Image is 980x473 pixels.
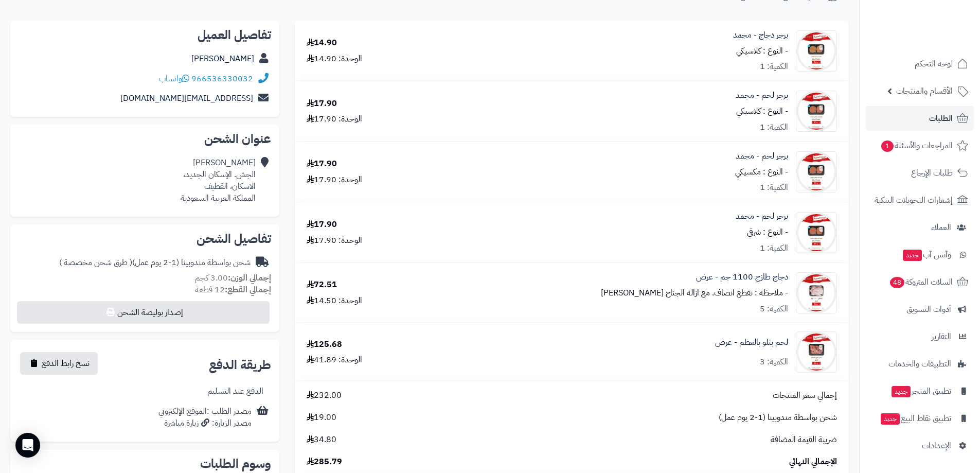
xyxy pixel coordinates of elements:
[760,303,788,315] div: الكمية: 5
[866,297,974,322] a: أدوات التسويق
[866,215,974,240] a: العملاء
[896,84,953,98] span: الأقسام والمنتجات
[866,51,974,76] a: لوحة التحكم
[19,458,271,470] h2: وسوم الطلبات
[866,433,974,458] a: الإعدادات
[191,52,254,65] a: [PERSON_NAME]
[796,91,836,132] img: 1759136513-WhatsApp%20Image%202025-09-29%20at%2011.33.03%20AM-90x90.jpeg
[932,329,951,344] span: التقارير
[915,57,953,71] span: لوحة التحكم
[903,250,922,261] span: جديد
[195,272,271,284] small: 3.00 كجم
[866,379,974,404] a: تطبيق المتجرجديد
[910,8,970,29] img: logo-2.png
[715,337,788,348] a: لحم بتلو بالعظم - عرض
[307,98,337,110] div: 17.90
[159,73,189,85] a: واتساب
[209,359,271,371] h2: طريقة الدفع
[881,140,894,152] span: 1
[931,220,951,235] span: العملاء
[880,138,953,153] span: المراجعات والأسئلة
[736,211,788,222] a: برجر لحم - مجمد
[866,161,974,185] a: طلبات الإرجاع
[747,226,788,238] small: - النوع : شرقي
[890,384,951,398] span: تطبيق المتجر
[307,174,362,186] div: الوحدة: 17.90
[866,133,974,158] a: المراجعات والأسئلة1
[59,257,251,269] div: شحن بواسطة مندوبينا (1-2 يوم عمل)
[888,357,951,371] span: التطبيقات والخدمات
[307,390,342,401] span: 232.00
[760,121,788,133] div: الكمية: 1
[902,248,951,262] span: وآتس آب
[307,434,336,446] span: 34.80
[796,30,836,72] img: 1759136417-WhatsApp%20Image%202025-09-29%20at%2011.33.03%20AM%20(1)-90x90.jpeg
[929,111,953,126] span: الطلبات
[181,157,256,204] div: [PERSON_NAME] الجش. الإسكان الجديد، الاسكان، القطيف المملكة العربية السعودية
[601,287,788,299] small: - ملاحظة : نقطع انصاف. مع ازالة الجناح [PERSON_NAME]
[796,212,836,253] img: 1759136513-WhatsApp%20Image%202025-09-29%20at%2011.33.03%20AM-90x90.jpeg
[225,284,271,296] strong: إجمالي القطع:
[736,45,788,57] small: - النوع : كلاسيكي
[158,406,252,429] div: مصدر الطلب :الموقع الإلكتروني
[191,73,253,85] a: 966536330032
[796,272,836,313] img: 1759136724-WhatsApp%20Image%202025-09-29%20at%2011.33.02%20AM%20(5)-90x90.jpeg
[307,412,336,424] span: 19.00
[307,354,362,366] div: الوحدة: 41.89
[307,456,342,468] span: 285.79
[307,339,342,351] div: 125.68
[736,90,788,101] a: برجر لحم - مجمد
[875,193,953,207] span: إشعارات التحويلات البنكية
[866,242,974,267] a: وآتس آبجديد
[307,113,362,125] div: الوحدة: 17.90
[736,105,788,117] small: - النوع : كلاسيكي
[760,182,788,194] div: الكمية: 1
[889,275,953,289] span: السلات المتروكة
[228,272,271,284] strong: إجمالي الوزن:
[307,235,362,247] div: الوحدة: 17.90
[733,29,788,41] a: برجر دجاج - مجمد
[736,150,788,162] a: برجر لحم - مجمد
[773,390,837,401] span: إجمالي سعر المنتجات
[696,271,788,283] a: دجاج طازج 1100 جم - عرض
[911,166,953,180] span: طلبات الإرجاع
[20,352,98,375] button: نسخ رابط الدفع
[866,352,974,376] a: التطبيقات والخدمات
[889,276,905,288] span: 48
[42,357,90,370] span: نسخ رابط الدفع
[866,188,974,213] a: إشعارات التحويلات البنكية
[307,53,362,65] div: الوحدة: 14.90
[307,158,337,170] div: 17.90
[866,324,974,349] a: التقارير
[158,417,252,429] div: مصدر الزيارة: زيارة مباشرة
[307,37,337,49] div: 14.90
[760,242,788,254] div: الكمية: 1
[771,434,837,446] span: ضريبة القيمة المضافة
[906,302,951,317] span: أدوات التسويق
[19,29,271,41] h2: تفاصيل العميل
[796,151,836,192] img: 1759136513-WhatsApp%20Image%202025-09-29%20at%2011.33.03%20AM-90x90.jpeg
[866,106,974,131] a: الطلبات
[866,406,974,431] a: تطبيق نقاط البيعجديد
[307,279,337,291] div: 72.51
[760,61,788,73] div: الكمية: 1
[922,439,951,453] span: الإعدادات
[195,284,271,296] small: 12 قطعة
[789,456,837,468] span: الإجمالي النهائي
[15,433,40,458] div: Open Intercom Messenger
[19,233,271,245] h2: تفاصيل الشحن
[866,270,974,294] a: السلات المتروكة48
[17,301,270,324] button: إصدار بوليصة الشحن
[735,166,788,178] small: - النوع : مكسيكي
[307,295,362,307] div: الوحدة: 14.50
[59,256,132,269] span: ( طرق شحن مخصصة )
[881,413,900,425] span: جديد
[760,356,788,368] div: الكمية: 3
[120,92,253,104] a: [EMAIL_ADDRESS][DOMAIN_NAME]
[880,411,951,426] span: تطبيق نقاط البيع
[719,412,837,424] span: شحن بواسطة مندوبينا (1-2 يوم عمل)
[307,219,337,231] div: 17.90
[796,331,836,373] img: 1759137666-WhatsApp%20Image%202025-09-29%20at%2011.33.01%20AM%20(1)-90x90.jpeg
[207,386,263,397] div: الدفع عند التسليم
